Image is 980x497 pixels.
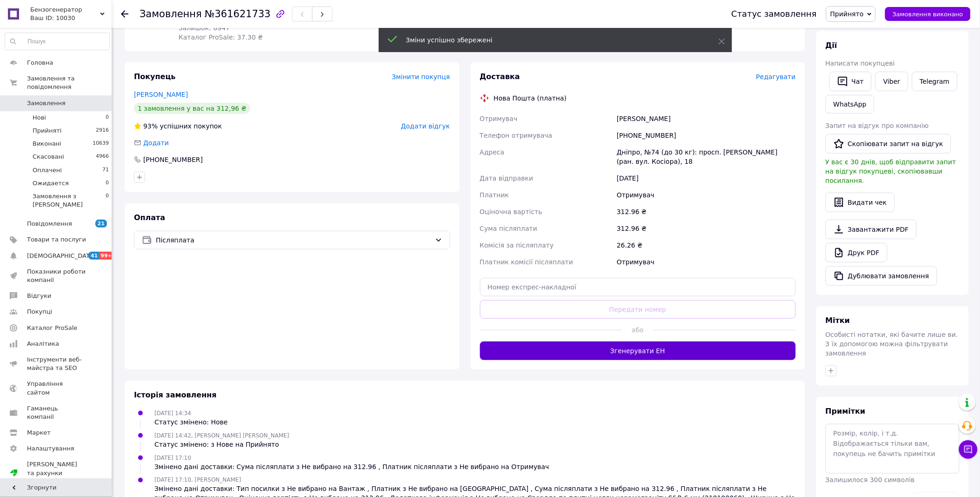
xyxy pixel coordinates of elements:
[829,72,872,91] button: Чат
[826,477,915,484] span: Залишилося 300 символів
[154,417,228,427] div: Статус змінено: Нове
[27,268,86,284] span: Показники роботи компанії
[392,73,450,81] span: Змінити покупця
[96,153,109,161] span: 4966
[33,140,61,148] span: Виконані
[826,243,887,262] a: Друк PDF
[480,175,533,182] span: Дата відправки
[27,99,66,107] span: Замовлення
[33,192,106,209] span: Замовлення з [PERSON_NAME]
[893,11,963,18] span: Замовлення виконано
[179,24,230,32] span: Залишок: 6947
[885,7,971,21] button: Замовлення виконано
[27,324,77,332] span: Каталог ProSale
[33,166,62,175] span: Оплачені
[756,73,796,81] span: Редагувати
[154,455,191,461] span: [DATE] 17:10
[27,340,59,348] span: Аналітика
[140,8,202,20] span: Замовлення
[732,9,817,19] div: Статус замовлення
[826,407,866,416] span: Примітки
[615,187,798,203] div: Отримувач
[96,127,109,135] span: 2916
[615,110,798,127] div: [PERSON_NAME]
[30,14,112,22] div: Ваш ID: 10030
[826,316,850,325] span: Мітки
[826,41,837,50] span: Дії
[622,325,653,335] span: або
[27,235,86,244] span: Товари та послуги
[615,170,798,187] div: [DATE]
[480,242,554,249] span: Комісія за післяплату
[154,410,191,416] span: [DATE] 14:34
[134,213,165,222] span: Оплата
[912,72,958,91] a: Telegram
[93,140,109,148] span: 10639
[99,252,114,260] span: 99+
[401,122,450,130] span: Додати відгук
[5,33,109,50] input: Пошук
[615,203,798,220] div: 312.96 ₴
[106,192,109,209] span: 0
[134,91,188,98] a: [PERSON_NAME]
[88,252,99,260] span: 41
[27,380,86,396] span: Управління сайтом
[27,404,86,421] span: Гаманець компанії
[27,477,86,486] div: Prom топ
[27,220,72,228] span: Повідомлення
[154,432,289,439] span: [DATE] 14:42, [PERSON_NAME] [PERSON_NAME]
[27,292,51,300] span: Відгуки
[492,94,569,103] div: Нова Пошта (платна)
[615,254,798,270] div: Отримувач
[30,6,100,14] span: Бензогенератор
[33,127,61,135] span: Прийняті
[134,72,176,81] span: Покупець
[826,220,917,239] a: Завантажити PDF
[205,8,271,20] span: №361621733
[615,237,798,254] div: 26.26 ₴
[134,121,222,131] div: успішних покупок
[959,440,978,459] button: Чат з покупцем
[826,331,958,357] span: Особисті нотатки, які бачите лише ви. З їх допомогою можна фільтрувати замовлення
[826,193,895,212] button: Видати чек
[826,60,895,67] span: Написати покупцеві
[875,72,908,91] a: Viber
[480,115,518,122] span: Отримувач
[27,444,74,453] span: Налаштування
[27,460,86,486] span: [PERSON_NAME] та рахунки
[106,114,109,122] span: 0
[27,308,52,316] span: Покупці
[27,74,112,91] span: Замовлення та повідомлення
[33,179,69,188] span: Ожидается
[106,179,109,188] span: 0
[179,34,263,41] span: Каталог ProSale: 37.30 ₴
[102,166,109,175] span: 71
[480,278,796,296] input: Номер експрес-накладної
[95,220,107,228] span: 21
[480,132,553,139] span: Телефон отримувача
[826,122,929,129] span: Запит на відгук про компанію
[154,440,289,449] div: Статус змінено: з Нове на Прийнято
[121,9,128,19] div: Повернутися назад
[27,356,86,372] span: Інструменти веб-майстра та SEO
[134,390,217,399] span: Історія замовлення
[480,258,573,266] span: Платник комісії післяплати
[826,158,956,184] span: У вас є 30 днів, щоб відправити запит на відгук покупцеві, скопіювавши посилання.
[826,134,951,154] button: Скопіювати запит на відгук
[154,462,549,471] div: Змінено дані доставки: Сума післяплати з Не вибрано на 312.96 , Платник післяплати з Не вибрано н...
[480,148,505,156] span: Адреса
[156,235,431,245] span: Післяплата
[480,208,542,215] span: Оціночна вартість
[154,477,241,484] span: [DATE] 17:10, [PERSON_NAME]
[27,429,51,437] span: Маркет
[615,127,798,144] div: [PHONE_NUMBER]
[615,144,798,170] div: Дніпро, №74 (до 30 кг): просп. [PERSON_NAME] (ран. вул. Косіора), 18
[27,59,53,67] span: Головна
[143,122,158,130] span: 93%
[830,10,864,18] span: Прийнято
[33,114,46,122] span: Нові
[615,220,798,237] div: 312.96 ₴
[143,139,169,147] span: Додати
[480,72,520,81] span: Доставка
[480,191,509,199] span: Платник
